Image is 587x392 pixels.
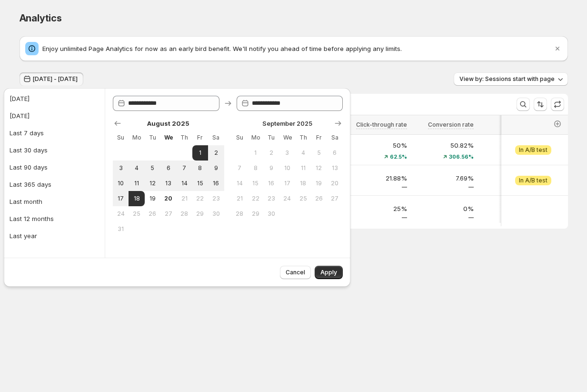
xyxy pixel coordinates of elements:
[251,210,259,218] span: 29
[149,195,157,202] span: 19
[283,149,291,157] span: 3
[208,176,224,191] button: Saturday August 16 2025
[7,194,102,209] button: Last month
[251,134,259,141] span: Mo
[208,191,224,206] button: Saturday August 23 2025
[346,204,407,213] p: 25%
[164,210,172,218] span: 27
[145,130,160,145] th: Tuesday
[428,121,474,128] span: Conversion rate
[390,154,407,160] span: 62.5%
[331,117,345,130] button: Show next month, October 2025
[196,164,204,172] span: 8
[295,130,311,145] th: Thursday
[311,191,327,206] button: Friday September 26 2025
[160,191,176,206] button: Today Wednesday August 20 2025
[111,117,124,130] button: Show previous month, July 2025
[20,12,62,24] span: Analytics
[208,145,224,161] button: Saturday August 2 2025
[232,206,248,221] button: Sunday September 28 2025
[212,195,220,202] span: 23
[315,195,323,202] span: 26
[295,176,311,191] button: Thursday September 18 2025
[212,134,220,141] span: Sa
[295,191,311,206] button: Thursday September 25 2025
[454,72,568,86] button: View by: Sessions start with page
[236,134,244,141] span: Su
[299,149,307,157] span: 4
[192,191,208,206] button: Friday August 22 2025
[196,210,204,218] span: 29
[267,180,275,187] span: 16
[279,130,295,145] th: Wednesday
[7,160,102,175] button: Last 90 days
[180,195,188,202] span: 21
[327,145,343,161] button: Saturday September 6 2025
[299,195,307,202] span: 25
[160,206,176,221] button: Wednesday August 27 2025
[346,141,407,150] p: 50%
[10,197,42,206] div: Last month
[113,176,129,191] button: Sunday August 10 2025
[283,180,291,187] span: 17
[196,149,204,157] span: 1
[7,125,102,141] button: Last 7 days
[180,164,188,172] span: 7
[346,173,407,183] p: 21.88%
[248,206,263,221] button: Monday September 29 2025
[517,98,530,111] button: Search and filter results
[212,210,220,218] span: 30
[208,206,224,221] button: Saturday August 30 2025
[149,210,157,218] span: 26
[356,121,407,128] span: Click-through rate
[7,177,102,192] button: Last 365 days
[7,211,102,226] button: Last 12 months
[519,146,547,154] span: In A/B test
[248,145,263,161] button: Monday September 1 2025
[327,176,343,191] button: Saturday September 20 2025
[132,195,140,202] span: 18
[10,111,30,121] div: [DATE]
[113,191,129,206] button: Sunday August 17 2025
[7,228,102,243] button: Last year
[117,195,125,202] span: 17
[248,191,263,206] button: Monday September 22 2025
[315,180,323,187] span: 19
[327,161,343,176] button: Saturday September 13 2025
[331,195,339,202] span: 27
[42,44,553,53] p: Enjoy unlimited Page Analytics for now as an early bird benefit. We'll notify you ahead of time b...
[413,173,474,183] p: 7.69%
[149,164,157,172] span: 5
[232,176,248,191] button: Sunday September 14 2025
[331,149,339,157] span: 6
[129,206,144,221] button: Monday August 25 2025
[160,161,176,176] button: Wednesday August 6 2025
[160,176,176,191] button: Wednesday August 13 2025
[311,176,327,191] button: Friday September 19 2025
[132,180,140,187] span: 11
[164,180,172,187] span: 13
[117,180,125,187] span: 10
[192,176,208,191] button: Friday August 15 2025
[113,206,129,221] button: Sunday August 24 2025
[311,161,327,176] button: Friday September 12 2025
[315,164,323,172] span: 12
[113,221,129,237] button: Sunday August 31 2025
[20,72,83,86] button: [DATE] - [DATE]
[267,134,275,141] span: Tu
[286,269,305,276] span: Cancel
[534,98,547,111] button: Sort the results
[145,176,160,191] button: Tuesday August 12 2025
[145,161,160,176] button: Tuesday August 5 2025
[479,141,540,150] p: 46
[208,161,224,176] button: Saturday August 9 2025
[295,145,311,161] button: Thursday September 4 2025
[459,75,555,83] span: View by: Sessions start with page
[10,128,44,138] div: Last 7 days
[263,161,279,176] button: Tuesday September 9 2025
[10,180,51,189] div: Last 365 days
[33,75,78,83] span: [DATE] - [DATE]
[413,141,474,150] p: 50.82%
[129,176,144,191] button: Monday August 11 2025
[263,191,279,206] button: Tuesday September 23 2025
